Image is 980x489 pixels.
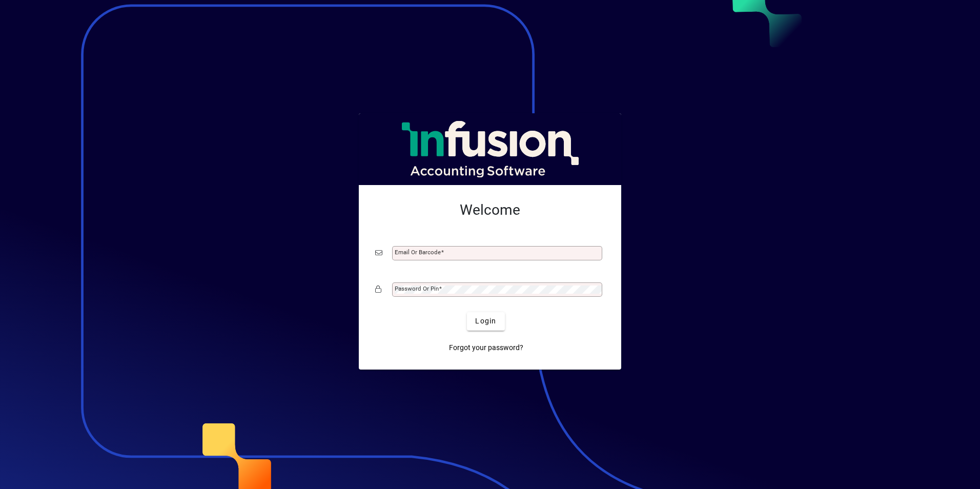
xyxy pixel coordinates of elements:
[475,316,496,327] span: Login
[467,312,504,331] button: Login
[449,342,523,353] span: Forgot your password?
[395,249,441,256] mat-label: Email or Barcode
[445,339,527,357] a: Forgot your password?
[375,201,605,219] h2: Welcome
[395,285,439,292] mat-label: Password or Pin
